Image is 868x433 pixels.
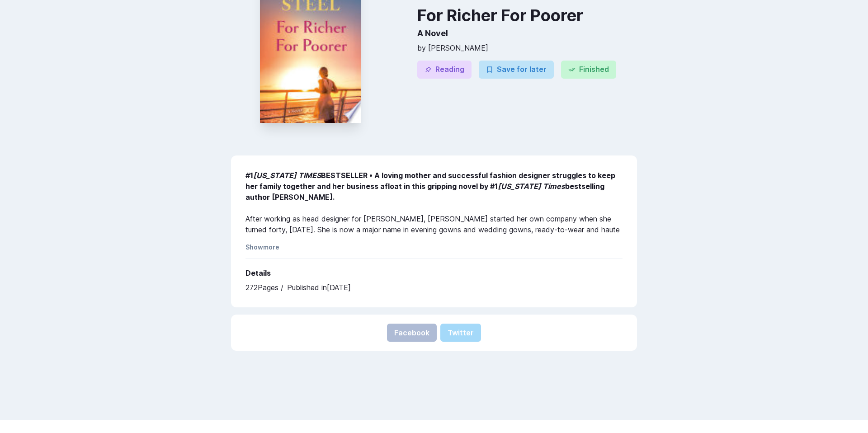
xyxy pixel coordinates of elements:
h3: For Richer For Poorer [417,6,637,24]
button: Twitter [440,324,481,342]
i: [US_STATE] Times [498,182,565,191]
p: by [417,42,637,53]
h2: Details [245,264,623,282]
h2: A Novel [417,24,637,42]
i: [US_STATE] TIMES [253,171,321,180]
p: Published in [DATE] [287,282,351,293]
span: [PERSON_NAME] [428,43,488,52]
button: Save for later [479,61,554,79]
button: Showmore [245,243,279,251]
p: 272 Pages / [245,282,283,293]
button: Finished [561,61,616,79]
b: #1 BESTSELLER • A loving mother and successful fashion designer struggles to keep her family toge... [245,171,615,202]
button: Reading [417,61,472,79]
div: After working as head designer for [PERSON_NAME], [PERSON_NAME] started her own company when she ... [245,170,623,238]
button: Facebook [387,324,437,342]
